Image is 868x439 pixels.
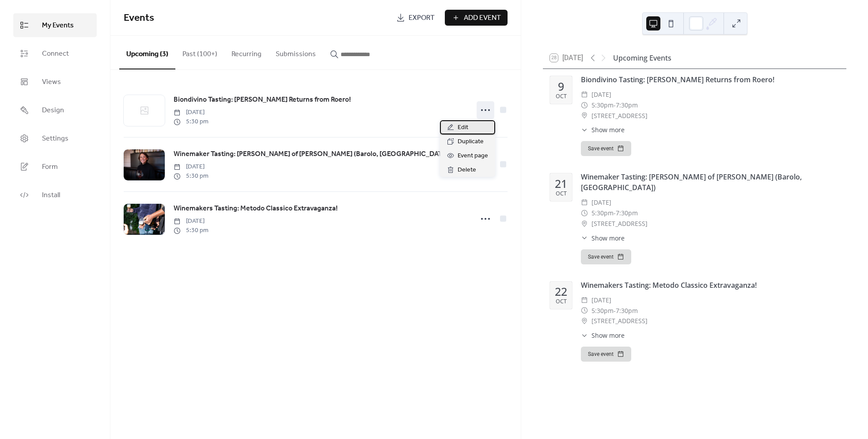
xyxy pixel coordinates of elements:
[581,208,588,218] div: ​
[124,8,154,28] span: Events
[42,105,64,116] span: Design
[174,149,450,160] a: Winemaker Tasting: [PERSON_NAME] of [PERSON_NAME] (Barolo, [GEOGRAPHIC_DATA])
[464,13,501,23] span: Add Event
[445,10,508,26] button: Add Event
[581,331,588,340] div: ​
[616,100,638,111] span: 7:30pm
[555,286,567,297] div: 22
[591,100,614,111] span: 5:30pm
[458,165,476,176] span: Delete
[224,36,269,69] button: Recurring
[581,141,631,156] button: Save event
[591,89,611,100] span: [DATE]
[458,137,484,147] span: Duplicate
[591,305,614,316] span: 5:30pm
[581,331,625,340] button: ​Show more
[556,191,567,197] div: Oct
[591,125,625,134] span: Show more
[581,197,588,208] div: ​
[174,217,208,226] span: [DATE]
[581,316,588,326] div: ​
[613,53,671,63] div: Upcoming Events
[581,280,839,290] div: Winemakers Tasting: Metodo Classico Extravaganza!
[13,98,97,122] a: Design
[591,233,625,243] span: Show more
[174,94,351,106] a: Biondivino Tasting: [PERSON_NAME] Returns from Roero!
[581,249,631,264] button: Save event
[581,233,588,243] div: ​
[13,126,97,150] a: Settings
[269,36,323,69] button: Submissions
[409,13,435,23] span: Export
[13,13,97,37] a: My Events
[13,155,97,179] a: Form
[42,190,60,201] span: Install
[581,305,588,316] div: ​
[174,226,208,235] span: 5:30 pm
[591,316,648,326] span: [STREET_ADDRESS]
[581,74,839,85] div: Biondivino Tasting: [PERSON_NAME] Returns from Roero!
[174,149,450,160] span: Winemaker Tasting: [PERSON_NAME] of [PERSON_NAME] (Barolo, [GEOGRAPHIC_DATA])
[13,42,97,65] a: Connect
[174,108,208,117] span: [DATE]
[42,49,69,59] span: Connect
[581,295,588,305] div: ​
[13,70,97,94] a: Views
[614,305,616,316] span: -
[591,331,625,340] span: Show more
[13,183,97,207] a: Install
[581,111,588,121] div: ​
[581,125,588,134] div: ​
[591,295,611,305] span: [DATE]
[175,36,224,69] button: Past (100+)
[581,233,625,243] button: ​Show more
[591,197,611,208] span: [DATE]
[458,151,488,161] span: Event page
[581,347,631,362] button: Save event
[174,172,208,181] span: 5:30 pm
[581,100,588,111] div: ​
[614,100,616,111] span: -
[42,20,74,31] span: My Events
[42,162,58,172] span: Form
[174,95,351,105] span: Biondivino Tasting: [PERSON_NAME] Returns from Roero!
[174,203,338,214] a: Winemakers Tasting: Metodo Classico Extravaganza!
[581,172,839,193] div: Winemaker Tasting: [PERSON_NAME] of [PERSON_NAME] (Barolo, [GEOGRAPHIC_DATA])
[591,208,614,218] span: 5:30pm
[616,208,638,218] span: 7:30pm
[591,111,648,121] span: [STREET_ADDRESS]
[174,162,208,172] span: [DATE]
[591,218,648,229] span: [STREET_ADDRESS]
[581,125,625,134] button: ​Show more
[458,122,468,133] span: Edit
[390,10,441,26] a: Export
[556,299,567,305] div: Oct
[119,36,175,69] button: Upcoming (3)
[174,117,208,126] span: 5:30 pm
[558,81,564,92] div: 9
[614,208,616,218] span: -
[42,134,68,144] span: Settings
[616,305,638,316] span: 7:30pm
[42,77,61,88] span: Views
[581,218,588,229] div: ​
[581,89,588,100] div: ​
[555,178,567,189] div: 21
[556,94,567,99] div: Oct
